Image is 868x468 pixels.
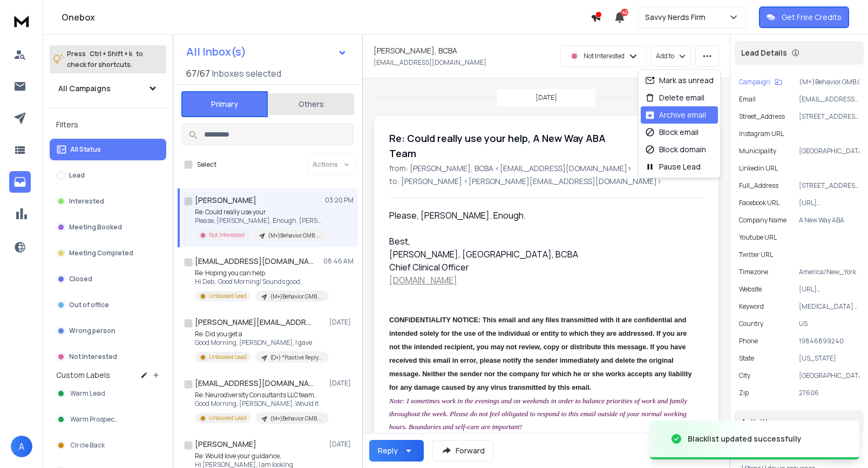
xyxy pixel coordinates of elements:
span: A [11,436,32,457]
h1: [EMAIL_ADDRESS][DOMAIN_NAME] [195,378,314,389]
p: US [799,320,859,328]
span: Warm Prospects [70,415,120,424]
p: Facebook URL [739,199,779,207]
p: 27606 [799,389,859,397]
p: Get Free Credits [782,12,842,23]
p: Email [739,95,756,104]
p: Re: Neurodiversity Consultants LLC team, [195,391,324,399]
p: [STREET_ADDRESS][PERSON_NAME] [799,112,859,121]
p: from: [PERSON_NAME], BCBA <[EMAIL_ADDRESS][DOMAIN_NAME]> [389,163,703,174]
p: (M+)Behavior.GMB.Q32025 [799,78,859,86]
p: [DATE] [329,379,354,388]
span: Circle Back [70,441,105,450]
p: Please, [PERSON_NAME]. Enough. [PERSON_NAME] [195,216,324,225]
div: Delete email [645,92,704,103]
p: Linkedin URL [739,164,778,173]
div: Mark as unread [645,75,714,86]
p: Twitter URL [739,250,773,259]
p: Press to check for shortcuts. [67,49,143,70]
p: Good Morning, [PERSON_NAME]. Would it [195,399,324,408]
div: Activities [735,410,864,434]
p: [STREET_ADDRESS][PERSON_NAME] [799,181,859,190]
p: Re: Hoping you can help [195,269,324,277]
h3: Inboxes selected [212,67,281,80]
p: Savvy Nerds Firm [645,12,710,23]
span: 42 [621,9,628,16]
div: Archive email [645,110,706,120]
p: Company Name [739,216,786,225]
p: Hi Deb, Good Morning! Sounds good, [195,277,324,286]
p: Lead [69,171,85,180]
p: Meeting Booked [69,223,122,232]
p: [DATE] [329,318,354,327]
i: Note: I sometimes work in the evenings and on weekends in order to balance priorities of work and... [389,397,689,431]
h3: Custom Labels [56,370,110,381]
p: [URL][DOMAIN_NAME] [799,199,859,207]
h1: All Campaigns [58,83,111,94]
p: Re: Would love your guidance, [195,452,324,460]
p: All Status [70,145,101,154]
p: (M+)Behavior.GMB.Q32025 [270,415,322,423]
p: Add to [656,52,674,60]
div: Pause Lead [645,161,701,172]
p: [GEOGRAPHIC_DATA] [799,147,859,155]
h1: [PERSON_NAME], BCBA [374,45,457,56]
p: Youtube URL [739,233,777,242]
p: Unbooked Lead [209,414,247,422]
p: 08:46 AM [323,257,354,266]
h1: Onebox [62,11,591,24]
p: 19846899240 [799,337,859,345]
p: Full_Address [739,181,778,190]
p: [DATE] [329,440,354,449]
button: Primary [181,91,268,117]
p: 03:20 PM [325,196,354,205]
button: Forward [432,440,494,462]
p: Meeting Completed [69,249,133,257]
p: Phone [739,337,758,345]
p: [URL][DOMAIN_NAME] [799,285,859,294]
p: [EMAIL_ADDRESS][DOMAIN_NAME] [374,58,486,67]
p: Interested [69,197,104,206]
h1: Re: Could really use your help, A New Way ABA Team [389,131,632,161]
h1: [PERSON_NAME][EMAIL_ADDRESS][DOMAIN_NAME] [195,317,314,328]
div: Chief Clinical Officer [389,261,695,274]
p: Closed [69,275,92,283]
p: Unbooked Lead [209,353,247,361]
button: Others [268,92,354,116]
h3: Filters [50,117,166,132]
p: State [739,354,754,363]
p: to: [PERSON_NAME] <[PERSON_NAME][EMAIL_ADDRESS][DOMAIN_NAME]> [389,176,703,187]
p: Lead Details [741,48,787,58]
h1: All Inbox(s) [186,46,246,57]
p: A New Way ABA [799,216,859,225]
span: Warm Lead [70,389,105,398]
p: [DATE] [535,93,557,102]
div: [PERSON_NAME], [GEOGRAPHIC_DATA], BCBA [389,248,695,261]
p: City [739,371,750,380]
div: Block email [645,127,699,138]
p: Timezone [739,268,768,276]
label: Select [197,160,216,169]
div: Block domain [645,144,706,155]
h1: [PERSON_NAME] [195,195,256,206]
p: Good Morning, [PERSON_NAME], I gave [195,338,324,347]
p: Street_Address [739,112,785,121]
p: Wrong person [69,327,116,335]
p: Unbooked Lead [209,292,247,300]
p: Re: Could really use your [195,208,324,216]
p: Not Interested [69,352,117,361]
p: (O+) *Positive Reply* Prospects- Unbooked Call [270,354,322,362]
p: (M+)Behavior.GMB.Q32025 [270,293,322,301]
p: [GEOGRAPHIC_DATA] [799,371,859,380]
span: 67 / 67 [186,67,210,80]
div: Best, [389,235,695,432]
p: [EMAIL_ADDRESS][DOMAIN_NAME] [799,95,859,104]
img: logo [11,11,32,31]
div: Please, [PERSON_NAME]. Enough. [389,209,695,432]
p: Municipality [739,147,776,155]
p: America/New_York [799,268,859,276]
h1: [PERSON_NAME] [195,439,256,450]
span: Ctrl + Shift + k [88,48,134,60]
p: Website [739,285,762,294]
p: Re: Did you get a [195,330,324,338]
